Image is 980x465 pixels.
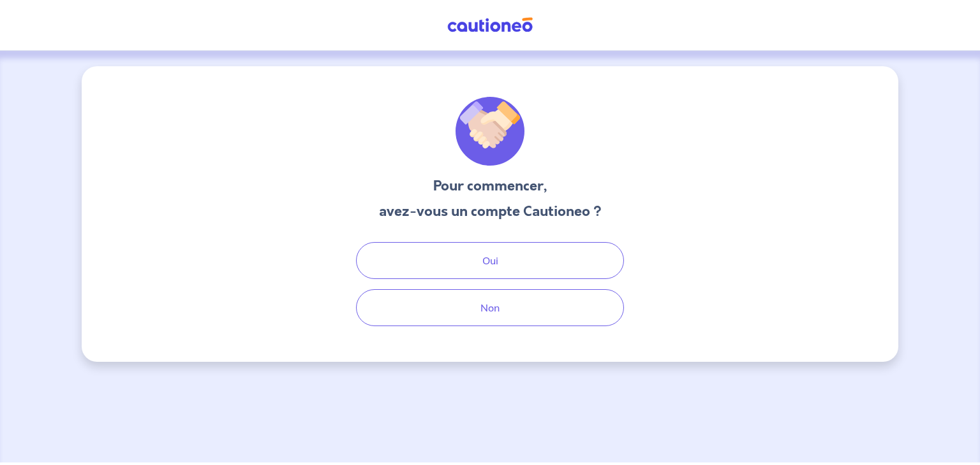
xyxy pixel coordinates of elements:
[456,97,524,166] img: illu_welcome.svg
[356,242,624,279] button: Oui
[379,176,602,196] h3: Pour commencer,
[442,17,538,33] img: Cautioneo
[356,289,624,326] button: Non
[379,201,602,222] h3: avez-vous un compte Cautioneo ?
